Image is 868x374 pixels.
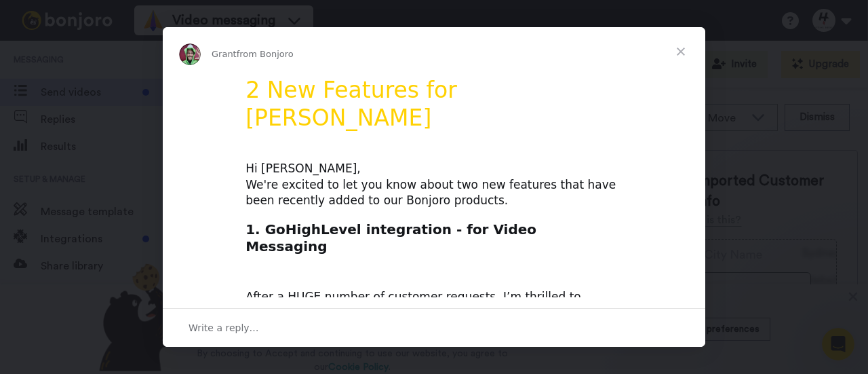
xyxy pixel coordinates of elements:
div: After a HUGE number of customer requests, I’m thrilled to announce that we’ve just released a dir... [245,273,623,337]
h2: 1. GoHighLevel integration - for Video Messaging [245,221,623,263]
img: Profile image for Grant [179,43,201,65]
div: Hi [PERSON_NAME], We're excited to let you know about two new features that have been recently ad... [245,161,623,209]
h1: 2 New Features for [PERSON_NAME] [245,77,623,141]
span: Close [656,27,705,76]
div: Open conversation and reply [163,308,705,347]
span: from Bonjoro [237,49,294,59]
span: Grant [212,49,237,59]
span: Write a reply… [189,319,259,337]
